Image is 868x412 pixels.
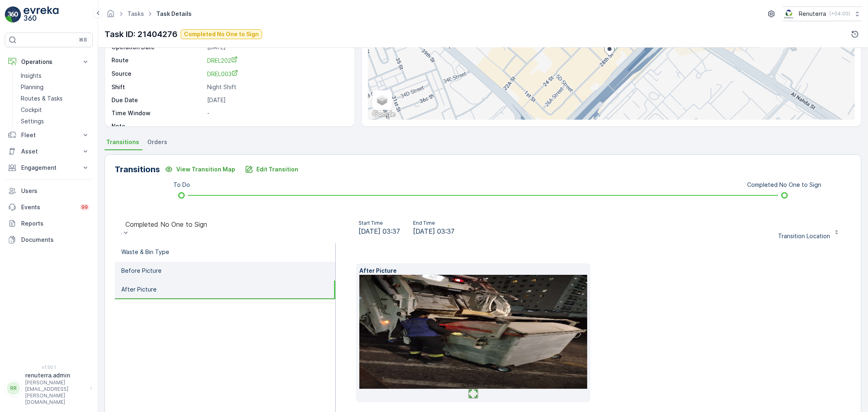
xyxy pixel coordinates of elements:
[207,70,238,77] span: DREL003
[413,226,455,236] span: [DATE] 03:37
[112,122,204,130] p: Note
[121,285,157,294] p: After Picture
[173,181,190,189] p: To Do
[21,106,42,114] p: Cockpit
[207,57,238,64] span: DREL202
[5,215,93,232] a: Reports
[7,382,20,395] div: RR
[21,203,75,211] p: Events
[207,56,346,65] a: DREL202
[160,163,240,176] button: View Transition Map
[112,96,204,104] p: Due Date
[21,72,42,80] p: Insights
[112,70,204,78] p: Source
[256,165,298,173] p: Edit Transition
[79,37,87,43] p: ⌘B
[21,219,90,228] p: Reports
[778,232,830,240] p: Transition Location
[773,221,845,234] button: Transition Location
[207,83,346,91] p: Night Shift
[17,70,93,81] a: Insights
[17,93,93,104] a: Routes & Tasks
[5,371,93,405] button: RRrenuterra.admin[PERSON_NAME][EMAIL_ADDRESS][PERSON_NAME][DOMAIN_NAME]
[81,204,88,210] p: 99
[5,160,93,176] button: Engagement
[5,183,93,199] a: Users
[783,9,796,18] img: Screenshot_2024-07-26_at_13.33.01.png
[181,29,262,39] button: Completed No One to Sign
[207,109,346,117] p: -
[121,267,162,275] p: Before Picture
[207,96,346,104] p: [DATE]
[21,236,90,244] p: Documents
[829,11,850,17] p: ( +04:00 )
[21,147,77,156] p: Asset
[176,165,235,173] p: View Transition Map
[17,81,93,93] a: Planning
[21,94,63,103] p: Routes & Tasks
[370,109,397,120] img: Google
[5,127,93,143] button: Fleet
[121,248,169,256] p: Waste & Bin Type
[207,70,346,78] a: DREL003
[21,187,90,195] p: Users
[112,109,204,117] p: Time Window
[5,143,93,160] button: Asset
[17,104,93,116] a: Cockpit
[5,365,93,370] span: v 1.50.1
[359,226,400,236] span: [DATE] 03:37
[799,10,826,18] p: Renuterra
[184,30,259,38] p: Completed No One to Sign
[112,56,204,65] p: Route
[21,83,44,91] p: Planning
[125,221,207,228] div: Completed No One to Sign
[106,12,115,19] a: Homepage
[413,220,455,226] p: End Time
[106,138,139,146] span: Transitions
[207,122,346,130] p: -
[359,267,587,275] p: After Picture
[105,28,177,40] p: Task ID: 21404276
[240,163,303,176] button: Edit Transition
[21,131,77,139] p: Fleet
[5,199,93,215] a: Events99
[370,109,397,120] a: Open this area in Google Maps (opens a new window)
[115,163,160,175] p: Transitions
[155,10,193,18] span: Task Details
[5,7,21,23] img: logo
[112,83,204,91] p: Shift
[373,91,391,109] a: Layers
[21,58,77,66] p: Operations
[5,54,93,70] button: Operations
[147,138,167,146] span: Orders
[21,164,77,172] p: Engagement
[25,371,86,379] p: renuterra.admin
[17,116,93,127] a: Settings
[359,220,400,226] p: Start Time
[783,7,861,21] button: Renuterra(+04:00)
[25,379,86,405] p: [PERSON_NAME][EMAIL_ADDRESS][PERSON_NAME][DOMAIN_NAME]
[21,117,44,125] p: Settings
[24,7,59,23] img: logo_light-DOdMpM7g.png
[5,232,93,248] a: Documents
[748,181,822,189] p: Completed No One to Sign
[127,10,144,17] a: Tasks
